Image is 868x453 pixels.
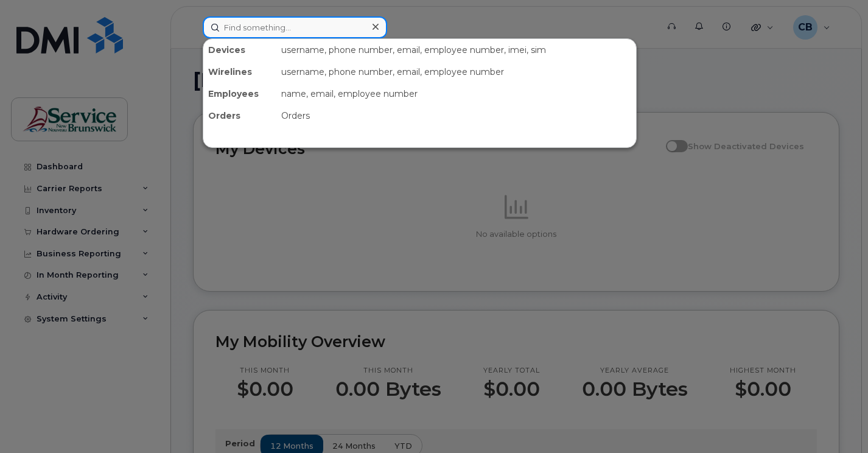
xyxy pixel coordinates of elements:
div: name, email, employee number [276,83,636,105]
div: username, phone number, email, employee number, imei, sim [276,39,636,61]
div: Wirelines [203,61,276,83]
div: Employees [203,83,276,105]
div: Orders [276,105,636,127]
div: Orders [203,105,276,127]
div: username, phone number, email, employee number [276,61,636,83]
div: Devices [203,39,276,61]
